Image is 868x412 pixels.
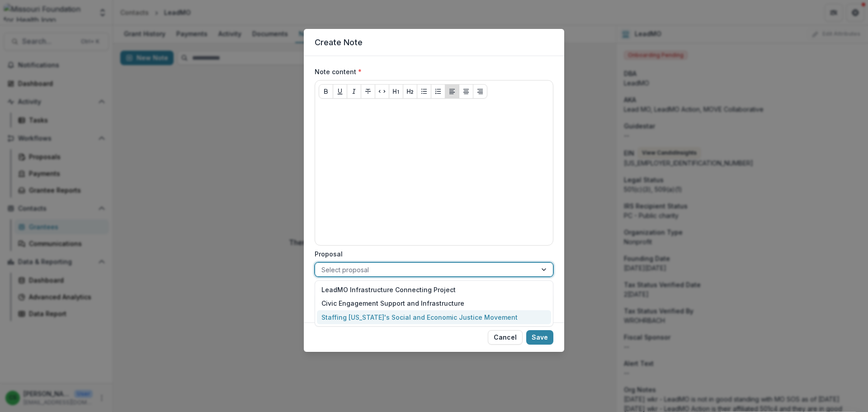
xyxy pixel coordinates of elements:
[317,310,551,324] div: Staffing [US_STATE]'s Social and Economic Justice Movement
[445,84,459,99] button: Align Left
[431,84,445,99] button: Ordered List
[473,84,487,99] button: Align Right
[375,84,389,99] button: Code
[319,84,333,99] button: Bold
[333,84,347,99] button: Underline
[315,67,548,76] label: Note content
[403,84,417,99] button: Heading 2
[315,249,548,259] label: Proposal
[459,84,473,99] button: Align Center
[417,84,431,99] button: Bullet List
[361,84,375,99] button: Strike
[389,84,403,99] button: Heading 1
[526,330,553,345] button: Save
[304,29,564,56] header: Create Note
[317,283,551,297] div: LeadMO Infrastructure Connecting Project
[317,297,551,311] div: Civic Engagement Support and Infrastructure
[347,84,361,99] button: Italicize
[488,330,523,345] button: Cancel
